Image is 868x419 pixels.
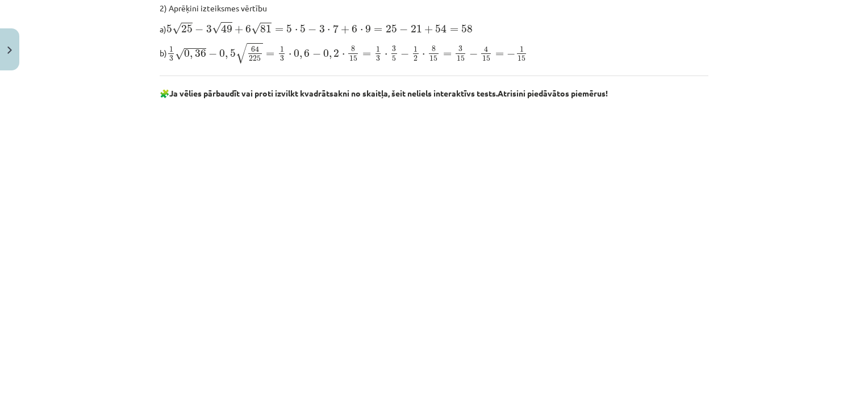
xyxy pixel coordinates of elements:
span: √ [172,23,181,35]
span: , [225,53,228,59]
span: 1 [280,47,284,52]
span: + [235,26,243,33]
span: − [400,50,409,58]
span: 8 [351,46,355,52]
span: 1 [169,47,173,52]
span: √ [175,48,184,60]
span: √ [251,23,260,35]
span: − [507,50,515,58]
b: Ja vēlies pārbaudīt vai proti izvilkt kvadrātsakni no skaitļa, šeit neliels interaktīvs tests. [169,88,498,98]
span: 1 [414,47,418,52]
span: 0 [219,49,225,57]
span: − [469,50,478,58]
b: Atrisini piedāvātos piemērus! [498,88,608,98]
span: 3 [392,46,396,52]
span: 3 [169,56,173,61]
span: 25 [386,25,397,33]
span: 54 [435,24,446,33]
span: 3 [458,46,462,52]
span: ⋅ [342,53,345,57]
span: 25 [181,25,193,33]
span: = [362,52,371,57]
span: + [341,26,349,33]
span: √ [212,22,221,34]
span: ⋅ [385,53,387,57]
span: ⋅ [422,53,425,57]
span: 225 [249,56,261,61]
span: , [190,53,193,59]
span: 1 [376,47,380,52]
span: 36 [195,49,206,57]
span: = [450,28,458,32]
span: ⋅ [295,29,298,32]
span: − [312,50,321,58]
span: 3 [376,56,380,61]
span: 0 [184,49,190,57]
span: 15 [518,56,525,61]
span: ⋅ [289,53,291,57]
span: 0 [323,49,329,57]
span: 5 [286,25,292,33]
span: 5 [230,49,236,57]
span: = [275,28,283,32]
span: √ [236,43,247,64]
span: 3 [319,25,325,33]
span: = [495,52,504,57]
span: 3 [206,25,212,33]
img: icon-close-lesson-0947bae3869378f0d4975bcd49f059093ad1ed9edebbc8119c70593378902aed.svg [7,47,12,54]
span: 1 [520,47,524,52]
span: , [299,53,302,59]
p: 🧩 [160,87,708,99]
p: 2) Aprēķini izteiksmes vērtību [160,2,708,14]
span: 49 [221,24,232,33]
span: 15 [457,56,465,61]
p: a) [160,21,708,36]
span: 58 [461,25,473,33]
span: − [399,26,408,33]
span: 81 [260,25,272,33]
span: + [424,26,433,33]
span: − [195,26,203,33]
span: 6 [245,25,251,33]
span: 9 [365,25,371,33]
span: = [374,28,382,32]
p: b) [160,42,708,64]
span: − [308,26,316,33]
span: 0 [294,49,299,57]
span: 21 [411,25,422,33]
span: 5 [300,25,306,33]
span: , [329,53,332,59]
span: 4 [484,47,488,53]
span: 8 [432,46,436,52]
span: 6 [352,25,357,33]
span: = [443,52,452,57]
span: 6 [304,49,310,57]
span: 5 [392,56,396,61]
span: 7 [333,24,339,33]
span: − [208,50,217,58]
span: 15 [429,56,437,61]
span: 64 [251,46,259,52]
span: ⋅ [327,29,330,32]
span: 15 [349,56,357,61]
span: 2 [414,56,418,61]
span: ⋅ [360,29,363,32]
span: 15 [482,56,490,61]
span: 3 [280,56,284,61]
span: 5 [166,25,172,33]
span: 2 [333,49,339,57]
span: = [266,52,274,57]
